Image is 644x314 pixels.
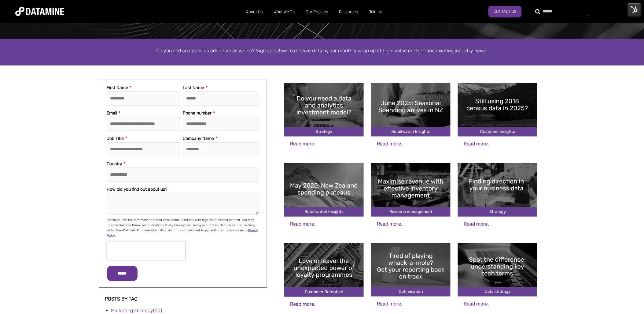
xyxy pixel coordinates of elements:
span: Job Title [107,136,124,141]
img: HubSpot Tools Menu Toggle [628,3,641,16]
a: Contact Us [488,6,522,17]
span: Country [107,161,122,166]
a: Read more. [464,141,489,147]
span: Last Name [183,85,204,90]
iframe: reCAPTCHA [107,241,185,260]
a: Read more. [290,301,316,307]
a: Read more. [290,221,316,227]
a: About Us [241,4,268,20]
img: Datamine [15,7,64,16]
span: (50) [153,308,162,313]
h3: Posts by Tag [105,296,276,302]
a: Read more. [464,301,489,307]
a: Our Projects [300,4,333,20]
a: Privacy Policy [107,229,258,237]
a: Read more. [377,141,403,147]
a: Read more. [377,221,403,227]
a: Read more. [464,221,489,227]
span: First Name [107,85,128,90]
a: What We Do [268,4,300,20]
a: Read more. [290,141,316,147]
span: Email [107,110,117,116]
a: Marketing strategy(50) [111,308,162,313]
p: Do you find analytics as addictive as we do? Sign up below to receive datafix, our monthly wrap u... [148,47,496,55]
span: Company Name [183,136,214,141]
a: Read more. [377,301,403,307]
a: Resources [333,4,363,20]
span: Post listing [99,289,124,295]
span: Phone number [183,110,212,116]
span: How did you find out about us? [107,187,167,192]
p: Datamine uses this information to send email communications with high value, relevant content. Yo... [107,218,259,238]
a: Join Us [363,4,388,20]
